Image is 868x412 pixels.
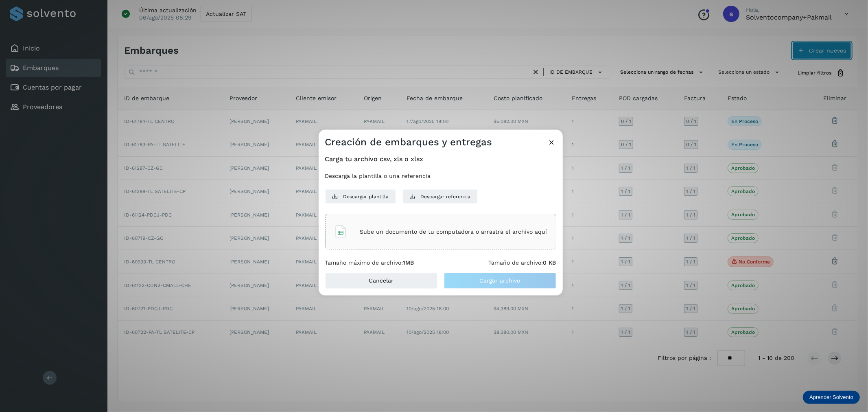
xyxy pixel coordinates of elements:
span: Cargar archivo [480,278,520,283]
p: Aprender Solvento [809,394,853,401]
p: Sube un documento de tu computadora o arrastra el archivo aquí [360,228,547,235]
span: Descargar referencia [421,193,471,200]
b: 0 KB [543,259,556,266]
span: Descargar plantilla [343,193,389,200]
button: Descargar plantilla [325,189,396,204]
h3: Creación de embarques y entregas [325,136,492,148]
h4: Carga tu archivo csv, xls o xlsx [325,155,556,163]
p: Tamaño máximo de archivo: [325,259,414,266]
button: Descargar referencia [402,189,478,204]
div: Aprender Solvento [803,391,860,404]
p: Descarga la plantilla o una referencia [325,173,556,180]
button: Cancelar [325,272,437,289]
p: Tamaño de archivo: [489,259,556,266]
button: Cargar archivo [444,272,556,289]
span: Cancelar [369,278,394,283]
b: 1MB [403,259,414,266]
